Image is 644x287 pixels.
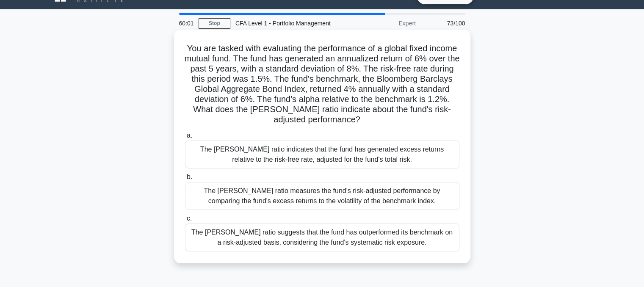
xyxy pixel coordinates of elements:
div: The [PERSON_NAME] ratio indicates that the fund has generated excess returns relative to the risk... [185,141,459,168]
div: The [PERSON_NAME] ratio suggests that the fund has outperformed its benchmark on a risk-adjusted ... [185,224,459,251]
div: 60:01 [174,15,199,32]
span: a. [187,132,192,139]
div: 73/100 [421,15,470,32]
div: The [PERSON_NAME] ratio measures the fund's risk-adjusted performance by comparing the fund's exc... [185,182,459,210]
h5: You are tasked with evaluating the performance of a global fixed income mutual fund. The fund has... [184,43,460,125]
div: CFA Level 1 - Portfolio Management [230,15,347,32]
span: c. [187,215,192,222]
a: Stop [199,18,230,29]
div: Expert [347,15,421,32]
span: b. [187,173,192,180]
